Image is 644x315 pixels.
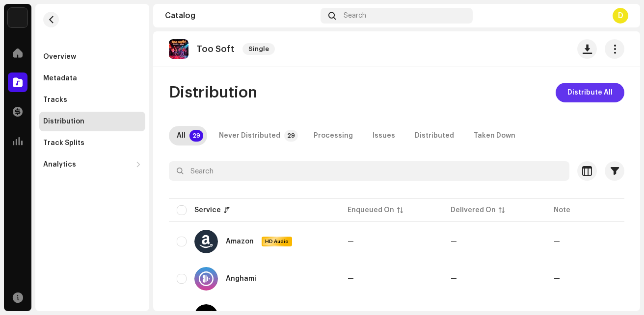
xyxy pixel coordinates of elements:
[196,44,235,54] p: Too Soft
[189,130,203,142] p-badge: 29
[613,8,628,24] div: D
[348,275,354,282] span: —
[39,112,145,131] re-m-nav-item: Distribution
[43,139,84,147] div: Track Splits
[226,238,254,245] div: Amazon
[451,205,496,215] div: Delivered On
[348,238,354,245] span: —
[242,43,275,55] span: Single
[169,83,257,102] span: Distribution
[169,161,569,181] input: Search
[39,90,145,110] re-m-nav-item: Tracks
[451,275,457,282] span: —
[8,8,27,27] img: 1c16f3de-5afb-4452-805d-3f3454e20b1b
[165,12,317,20] div: Catalog
[415,126,454,145] div: Distributed
[43,53,76,61] div: Overview
[344,12,366,20] span: Search
[556,83,624,102] button: Distribute All
[169,39,188,59] img: 36b628b2-eb85-4a84-a46b-fc122f65a3aa
[373,126,395,145] div: Issues
[226,275,256,282] div: Anghami
[284,130,298,142] p-badge: 29
[474,126,515,145] div: Taken Down
[219,126,280,145] div: Never Distributed
[314,126,353,145] div: Processing
[177,126,186,145] div: All
[39,69,145,88] re-m-nav-item: Metadata
[43,96,67,104] div: Tracks
[348,205,394,215] div: Enqueued On
[39,133,145,153] re-m-nav-item: Track Splits
[43,118,84,125] div: Distribution
[43,74,77,82] div: Metadata
[554,238,560,245] re-a-table-badge: —
[194,205,221,215] div: Service
[263,238,291,245] span: HD Audio
[39,47,145,67] re-m-nav-item: Overview
[554,275,560,282] re-a-table-badge: —
[43,161,76,169] div: Analytics
[567,83,613,102] span: Distribute All
[39,155,145,174] re-m-nav-dropdown: Analytics
[451,238,457,245] span: —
